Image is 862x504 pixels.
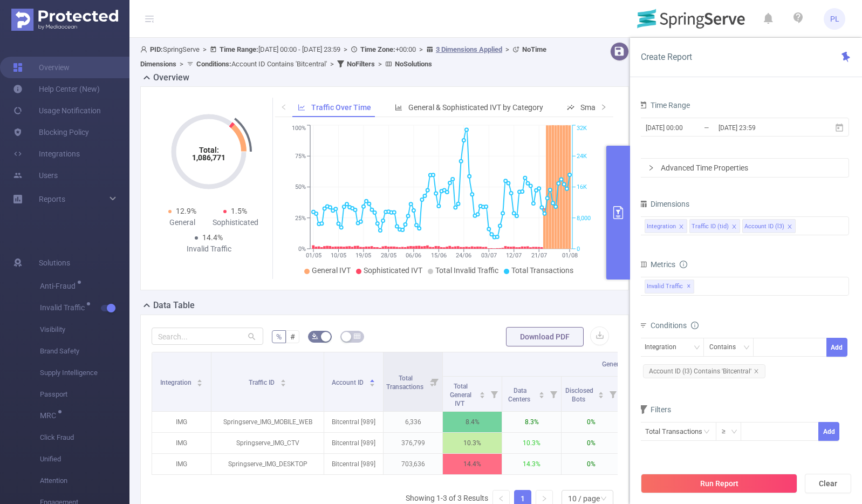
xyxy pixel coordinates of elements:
a: Reports [39,188,65,210]
tspan: 24K [577,153,587,160]
tspan: 19/05 [355,252,371,259]
div: Invalid Traffic [182,243,235,255]
button: Add [826,338,847,357]
span: Passport [40,384,129,405]
span: Create Report [641,52,692,62]
a: Usage Notification [13,100,101,121]
p: 14.4% [443,454,502,474]
tspan: 75% [295,153,306,160]
b: No Filters [347,60,375,68]
i: icon: table [354,333,360,339]
button: Clear [805,474,851,493]
div: Integration [645,338,684,356]
button: Add [818,422,839,441]
a: Help Center (New) [13,78,100,100]
span: Metrics [639,260,675,269]
span: Total General IVT [450,383,471,407]
span: Total Invalid Traffic [435,266,498,275]
div: Account ID (l3) [744,220,784,234]
span: ✕ [687,280,691,293]
span: Conditions [651,321,699,330]
p: 0% [562,412,620,432]
tspan: 16K [577,184,587,191]
p: 376,799 [384,433,442,453]
i: icon: down [600,495,607,503]
p: Springserve_IMG_DESKTOP [211,454,324,474]
tspan: 21/07 [531,252,547,259]
i: icon: close [787,224,792,230]
p: Springserve_IMG_MOBILE_WEB [211,412,324,432]
p: Bitcentral [989] [324,433,383,453]
span: > [176,60,187,68]
span: Supply Intelligence [40,362,129,384]
i: icon: close [679,224,684,230]
span: SpringServe [DATE] 00:00 - [DATE] 23:59 +00:00 [140,45,546,68]
span: Time Range [639,101,690,110]
span: > [502,45,512,53]
i: icon: caret-up [280,378,286,381]
div: icon: rightAdvanced Time Properties [639,159,849,177]
i: icon: line-chart [298,104,305,111]
div: Traffic ID (tid) [692,220,729,234]
p: 0% [562,433,620,453]
div: Sort [196,378,203,384]
u: 3 Dimensions Applied [436,45,502,53]
span: General & Sophisticated IVT by Category [408,103,543,112]
tspan: Total: [199,146,219,154]
i: icon: caret-down [539,394,545,397]
span: > [416,45,426,53]
span: Sophisticated IVT [364,266,422,275]
li: Account ID (l3) [742,219,796,233]
i: icon: caret-up [480,390,485,393]
i: icon: close [731,224,737,230]
span: General IVT [312,266,351,275]
span: # [290,332,295,341]
li: Integration [645,219,687,233]
tspan: 12/07 [506,252,522,259]
i: icon: down [694,344,700,352]
tspan: 100% [292,125,306,132]
span: Attention [40,470,129,492]
span: Traffic ID [249,379,276,386]
span: Account ID [332,379,365,386]
span: PL [830,8,839,30]
b: No Solutions [395,60,432,68]
div: Sort [280,378,286,384]
tspan: 28/05 [381,252,396,259]
i: icon: caret-down [280,382,286,385]
span: Filters [639,405,671,414]
tspan: 01/05 [306,252,321,259]
div: Sort [479,390,485,397]
b: PID: [150,45,163,53]
span: Account ID (l3) Contains 'Bitcentral' [643,364,765,378]
i: icon: right [541,495,548,502]
i: Filter menu [546,377,561,411]
i: icon: user [140,46,150,53]
div: Integration [647,220,676,234]
tspan: 8,000 [577,215,591,222]
a: Users [13,165,58,186]
p: 10.3% [443,433,502,453]
div: Sophisticated [209,217,262,228]
span: MRC [40,412,60,419]
i: icon: caret-down [369,382,375,385]
span: Disclosed Bots [565,387,593,403]
tspan: 24/06 [456,252,471,259]
span: Visibility [40,319,129,340]
div: Sort [538,390,545,397]
span: Unified [40,448,129,470]
div: Contains [709,338,743,356]
i: icon: left [281,104,287,110]
span: Invalid Traffic [645,280,694,294]
p: Bitcentral [989] [324,412,383,432]
i: icon: caret-up [369,378,375,381]
i: icon: down [743,344,750,352]
b: Time Zone: [360,45,395,53]
i: icon: caret-down [598,394,604,397]
input: Start date [645,120,732,135]
p: 8.3% [502,412,561,432]
i: icon: caret-down [197,382,203,385]
span: Brand Safety [40,340,129,362]
span: > [200,45,210,53]
tspan: 0 [577,246,580,253]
